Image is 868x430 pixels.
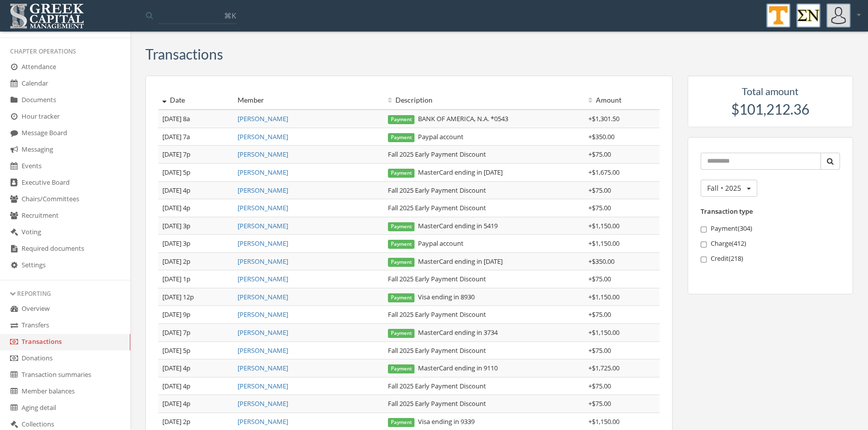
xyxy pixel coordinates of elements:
[588,381,611,390] span: + $75.00
[238,239,288,248] a: [PERSON_NAME]
[158,377,234,395] td: [DATE] 4p
[384,199,584,217] td: Fall 2025 Early Payment Discount
[224,11,236,21] span: ⌘K
[588,417,619,426] span: + $1,150.00
[588,363,619,372] span: + $1,725.00
[588,328,619,337] span: + $1,150.00
[388,364,415,373] span: Payment
[162,95,230,105] div: Date
[588,399,611,408] span: + $75.00
[588,95,656,105] div: Amount
[388,329,415,338] span: Payment
[588,114,619,123] span: + $1,301.50
[384,181,584,199] td: Fall 2025 Early Payment Discount
[238,328,288,337] a: [PERSON_NAME]
[588,346,611,355] span: + $75.00
[388,221,498,230] span: MasterCard ending in 5419
[384,146,584,164] td: Fall 2025 Early Payment Discount
[701,224,840,234] label: Payment ( 304 )
[388,363,498,372] span: MasterCard ending in 9110
[158,235,234,253] td: [DATE] 3p
[384,270,584,288] td: Fall 2025 Early Payment Discount
[238,363,288,372] a: [PERSON_NAME]
[701,254,840,264] label: Credit ( 218 )
[158,128,234,146] td: [DATE] 7a
[158,199,234,217] td: [DATE] 4p
[588,221,619,230] span: + $1,150.00
[588,292,619,301] span: + $1,150.00
[388,132,464,141] span: Paypal account
[238,114,288,123] a: [PERSON_NAME]
[388,133,415,142] span: Payment
[158,110,234,128] td: [DATE] 8a
[158,181,234,199] td: [DATE] 4p
[158,270,234,288] td: [DATE] 1p
[388,417,475,426] span: Visa ending in 9339
[158,306,234,324] td: [DATE] 9p
[158,324,234,342] td: [DATE] 7p
[588,257,614,266] span: + $350.00
[238,95,380,105] div: Member
[238,186,288,195] a: [PERSON_NAME]
[388,293,415,302] span: Payment
[388,115,415,124] span: Payment
[731,101,809,118] span: $101,212.36
[158,395,234,413] td: [DATE] 4p
[238,132,288,141] a: [PERSON_NAME]
[158,252,234,270] td: [DATE] 2p
[238,274,288,283] a: [PERSON_NAME]
[388,239,464,248] span: Paypal account
[158,163,234,181] td: [DATE] 5p
[701,226,707,233] input: Payment(304)
[158,341,234,359] td: [DATE] 5p
[588,186,611,195] span: + $75.00
[238,310,288,319] a: [PERSON_NAME]
[238,150,288,159] a: [PERSON_NAME]
[384,377,584,395] td: Fall 2025 Early Payment Discount
[238,221,288,230] a: [PERSON_NAME]
[238,417,288,426] a: [PERSON_NAME]
[238,292,288,301] a: [PERSON_NAME]
[388,169,415,178] span: Payment
[388,257,503,266] span: MasterCard ending in [DATE]
[145,47,223,62] h3: Transactions
[701,239,840,249] label: Charge ( 412 )
[238,203,288,212] a: [PERSON_NAME]
[698,86,843,97] h5: Total amount
[384,306,584,324] td: Fall 2025 Early Payment Discount
[588,274,611,283] span: + $75.00
[238,257,288,266] a: [PERSON_NAME]
[588,310,611,319] span: + $75.00
[388,328,498,337] span: MasterCard ending in 3734
[707,183,741,193] span: Fall • 2025
[701,256,707,263] input: Credit(218)
[588,203,611,212] span: + $75.00
[384,395,584,413] td: Fall 2025 Early Payment Discount
[238,168,288,177] a: [PERSON_NAME]
[158,217,234,235] td: [DATE] 3p
[701,180,757,197] button: Fall • 2025
[588,150,611,159] span: + $75.00
[588,168,619,177] span: + $1,675.00
[388,114,508,123] span: BANK OF AMERICA, N.A. *0543
[701,241,707,248] input: Charge(412)
[384,341,584,359] td: Fall 2025 Early Payment Discount
[158,288,234,306] td: [DATE] 12p
[588,239,619,248] span: + $1,150.00
[10,289,120,298] div: Reporting
[388,258,415,267] span: Payment
[388,222,415,231] span: Payment
[388,418,415,427] span: Payment
[158,359,234,377] td: [DATE] 4p
[238,381,288,390] a: [PERSON_NAME]
[238,399,288,408] a: [PERSON_NAME]
[588,132,614,141] span: + $350.00
[388,168,503,177] span: MasterCard ending in [DATE]
[701,207,753,216] label: Transaction type
[388,95,580,105] div: Description
[238,346,288,355] a: [PERSON_NAME]
[158,146,234,164] td: [DATE] 7p
[388,240,415,249] span: Payment
[388,292,475,301] span: Visa ending in 8930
